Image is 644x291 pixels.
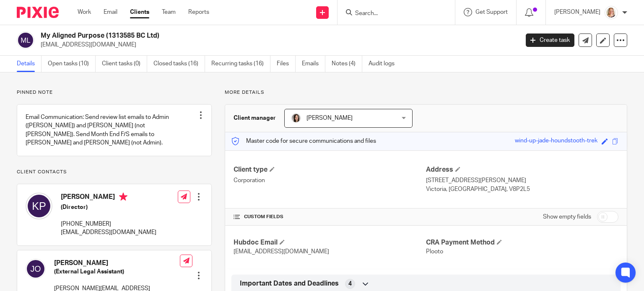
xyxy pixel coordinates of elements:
[234,238,426,247] h4: Hubdoc Email
[130,8,149,16] a: Clients
[234,165,426,174] h4: Client type
[426,165,618,174] h4: Address
[48,56,96,72] a: Open tasks (10)
[78,8,91,16] a: Work
[234,214,426,220] h4: CUSTOM FIELDS
[41,31,419,40] h2: My Aligned Purpose (1313585 BC Ltd)
[234,176,426,185] p: Corporation
[17,31,34,49] img: svg%3E
[17,89,212,96] p: Pinned note
[162,8,176,16] a: Team
[54,268,180,276] h5: (External Legal Assistant)
[41,41,513,49] p: [EMAIL_ADDRESS][DOMAIN_NAME]
[61,220,156,228] p: [PHONE_NUMBER]
[153,56,205,72] a: Closed tasks (16)
[225,89,627,96] p: More details
[17,169,212,175] p: Client contacts
[302,56,325,72] a: Emails
[234,114,276,122] h3: Client manager
[61,203,156,211] h5: (Director)
[605,6,618,19] img: Screenshot%202025-09-16%20114050.png
[277,56,296,72] a: Files
[291,113,301,123] img: Danielle%20photo.jpg
[354,10,430,18] input: Search
[231,137,376,145] p: Master code for secure communications and files
[102,56,147,72] a: Client tasks (0)
[119,193,127,201] i: Primary
[306,115,353,121] span: [PERSON_NAME]
[475,9,508,15] span: Get Support
[211,56,270,72] a: Recurring tasks (16)
[426,185,618,193] p: Victoria, [GEOGRAPHIC_DATA], V8P2L5
[426,249,443,255] span: Plooto
[348,280,352,288] span: 4
[17,7,59,18] img: Pixie
[188,8,209,16] a: Reports
[426,238,618,247] h4: CRA Payment Method
[240,279,339,288] span: Important Dates and Deadlines
[17,56,42,72] a: Details
[426,176,618,185] p: [STREET_ADDRESS][PERSON_NAME]
[61,193,156,203] h4: [PERSON_NAME]
[369,56,401,72] a: Audit logs
[526,33,574,47] a: Create task
[26,193,52,219] img: svg%3E
[26,259,46,279] img: svg%3E
[515,136,597,146] div: wind-up-jade-houndstooth-trek
[54,259,180,268] h4: [PERSON_NAME]
[554,8,600,16] p: [PERSON_NAME]
[332,56,362,72] a: Notes (4)
[61,228,156,237] p: [EMAIL_ADDRESS][DOMAIN_NAME]
[543,213,591,221] label: Show empty fields
[234,249,329,255] span: [EMAIL_ADDRESS][DOMAIN_NAME]
[104,8,117,16] a: Email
